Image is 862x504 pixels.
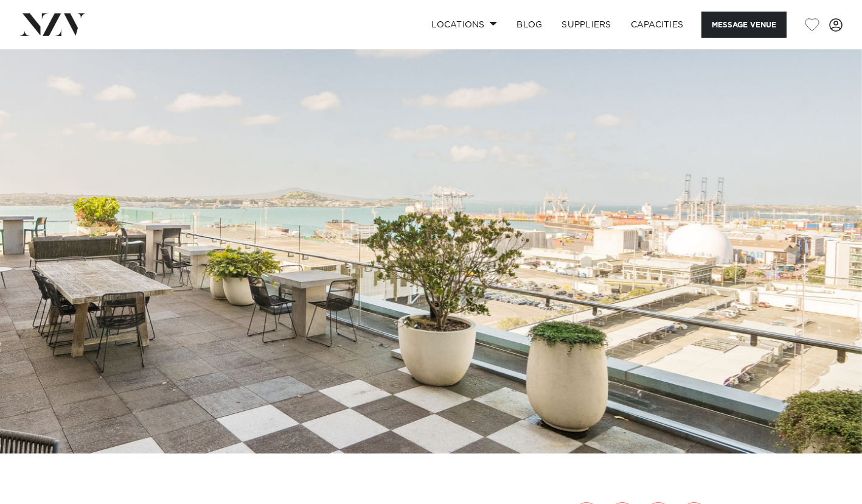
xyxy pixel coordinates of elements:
button: Message Venue [701,12,787,38]
a: SUPPLIERS [552,12,620,38]
a: Capacities [621,12,693,38]
a: BLOG [507,12,552,38]
img: nzv-logo.png [19,13,86,35]
a: Locations [422,12,507,38]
